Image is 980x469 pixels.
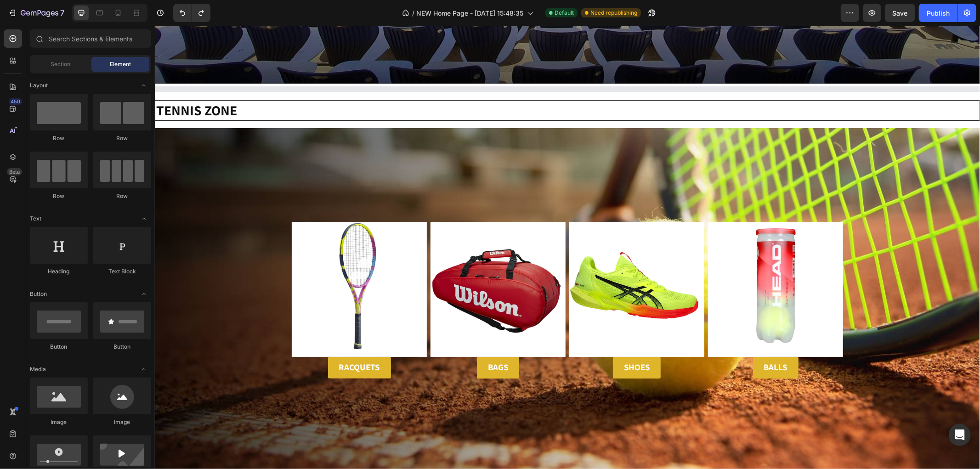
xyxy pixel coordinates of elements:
span: Toggle open [136,211,151,226]
span: Toggle open [136,362,151,377]
button: 7 [4,4,68,22]
p: 7 [60,7,64,18]
span: Toggle open [136,78,151,93]
div: Image [93,418,151,426]
span: Button [30,290,47,298]
img: Tennis%20Balls.jpg [553,196,688,331]
div: Button [30,343,88,351]
button: <p><span style="font-size:19px;"><strong>SHOES</strong></span></p> [458,331,506,353]
div: 450 [9,98,22,105]
img: Tennis%20Bag.jpg [276,196,411,331]
div: Row [93,192,151,200]
strong: BALLS [609,336,633,347]
button: Publish [919,4,957,22]
span: NEW Home Page - [DATE] 15:48:35 [416,8,523,18]
strong: RACQUETS [184,336,225,347]
span: Section [51,60,71,68]
div: Undo/Redo [173,4,210,22]
span: Layout [30,81,48,90]
div: Open Intercom Messenger [949,424,971,446]
span: Text [30,215,41,223]
div: Button [93,343,151,351]
div: Row [93,134,151,142]
input: Search Sections & Elements [30,29,151,48]
div: Image [30,418,88,426]
img: Tennis%20Shoes.jpg [414,196,549,331]
strong: BAGS [333,336,353,347]
div: Row [30,192,88,200]
span: Element [110,60,131,68]
button: Save [885,4,915,22]
span: Need republishing [590,9,637,17]
strong: SHOES [469,336,495,347]
span: / [412,8,414,18]
span: Toggle open [136,287,151,301]
span: Media [30,365,46,373]
div: Publish [927,8,950,18]
div: Row [30,134,88,142]
iframe: To enrich screen reader interactions, please activate Accessibility in Grammarly extension settings [155,26,980,469]
button: <p><span style="font-size:19px;"><strong>RACQUETS</strong></span></p> [173,331,236,353]
div: Beta [7,168,22,175]
span: Default [555,9,574,17]
div: Heading [30,267,88,276]
button: <p><span style="font-size:19px;"><strong>BAGS</strong></span></p> [322,331,364,353]
button: <p><span style="font-size:19px;"><strong>BALLS</strong></span></p> [598,331,644,353]
div: Text Block [93,267,151,276]
span: Save [893,9,908,17]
